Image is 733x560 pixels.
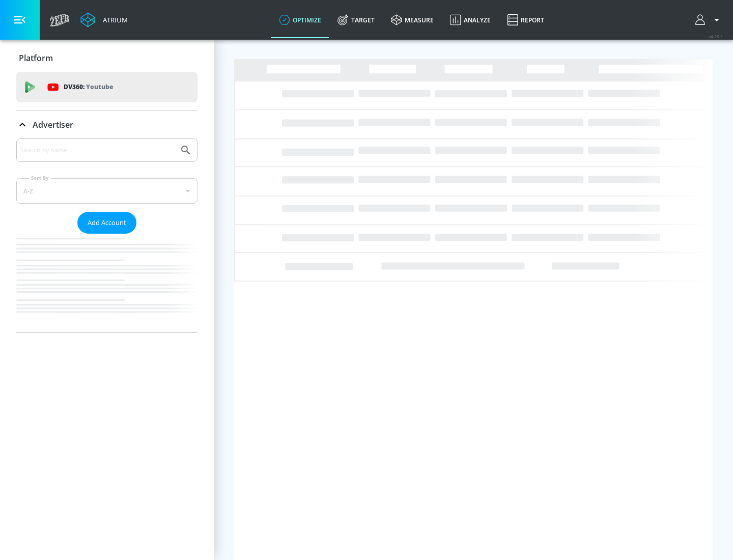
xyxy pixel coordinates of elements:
[16,234,198,332] nav: list of Advertiser
[16,44,198,72] div: Platform
[16,72,198,102] div: DV360: Youtube
[29,175,51,181] label: Sort By
[16,178,198,204] div: A-Z
[33,119,73,130] p: Advertiser
[16,138,198,332] div: Advertiser
[19,52,53,64] p: Platform
[271,2,329,38] a: optimize
[383,2,442,38] a: measure
[77,212,136,234] button: Add Account
[64,81,113,93] p: DV360:
[20,144,175,157] input: Search by name
[329,2,383,38] a: Target
[99,15,128,24] div: Atrium
[86,81,113,92] p: Youtube
[442,2,499,38] a: Analyze
[709,34,723,39] span: v 4.25.2
[80,12,128,27] a: Atrium
[88,217,126,229] span: Add Account
[16,110,198,139] div: Advertiser
[499,2,552,38] a: Report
